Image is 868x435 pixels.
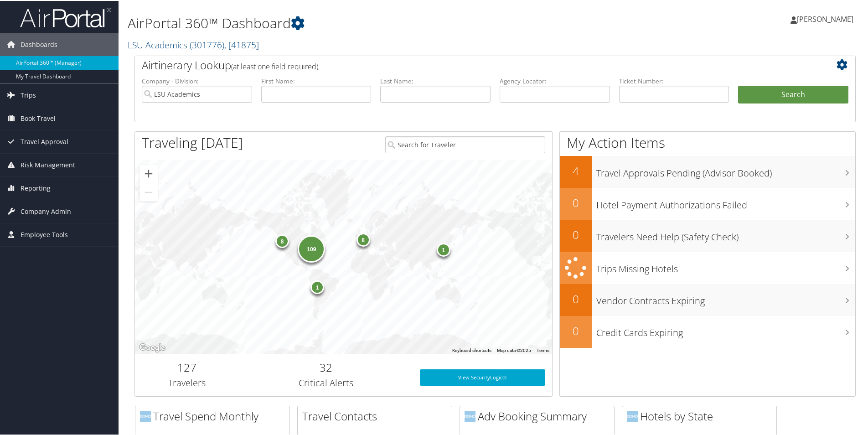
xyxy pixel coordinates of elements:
[596,225,855,243] h3: Travelers Need Help (Safety Check)
[275,233,289,247] div: 8
[560,226,592,242] h2: 0
[627,410,638,421] img: domo-logo.png
[560,251,855,283] a: Trips Missing Hotels
[560,219,855,251] a: 0Travelers Need Help (Safety Check)
[560,283,855,315] a: 0Vendor Contracts Expiring
[21,199,71,222] span: Company Admin
[596,289,855,306] h3: Vendor Contracts Expiring
[231,61,318,71] span: (at least one field required)
[560,132,855,151] h1: My Action Items
[380,76,491,85] label: Last Name:
[560,322,592,338] h2: 0
[128,13,618,32] h1: AirPortal 360™ Dashboard
[21,83,36,106] span: Trips
[560,162,592,178] h2: 4
[224,38,259,50] span: , [ 41875 ]
[560,315,855,347] a: 0Credit Cards Expiring
[500,76,610,85] label: Agency Locator:
[21,223,68,245] span: Employee Tools
[596,193,855,211] h3: Hotel Payment Authorizations Failed
[596,321,855,338] h3: Credit Cards Expiring
[302,408,452,423] h2: Travel Contacts
[140,408,289,423] h2: Travel Spend Monthly
[21,129,68,152] span: Travel Approval
[128,38,259,50] a: LSU Academics
[21,106,56,129] span: Book Travel
[142,132,243,151] h1: Traveling [DATE]
[537,347,549,352] a: Terms (opens in new tab)
[385,135,545,152] input: Search for Traveler
[142,76,252,85] label: Company - Division:
[596,161,855,179] h3: Travel Approvals Pending (Advisor Booked)
[560,155,855,187] a: 4Travel Approvals Pending (Advisor Booked)
[437,242,450,256] div: 1
[298,234,325,262] div: 109
[246,359,406,374] h2: 32
[190,38,224,50] span: ( 301776 )
[137,341,167,353] a: Open this area in Google Maps (opens a new window)
[627,408,776,423] h2: Hotels by State
[21,153,75,176] span: Risk Management
[738,85,848,103] button: Search
[596,257,855,274] h3: Trips Missing Hotels
[21,176,51,199] span: Reporting
[465,408,614,423] h2: Adv Booking Summary
[797,13,853,23] span: [PERSON_NAME]
[137,341,167,353] img: Google
[619,76,729,85] label: Ticket Number:
[560,194,592,210] h2: 0
[420,368,545,385] a: View SecurityLogic®
[356,232,370,245] div: 8
[465,410,475,421] img: domo-logo.png
[261,76,372,85] label: First Name:
[142,57,788,72] h2: Airtinerary Lookup
[497,347,531,352] span: Map data ©2025
[140,410,151,421] img: domo-logo.png
[310,279,324,293] div: 1
[560,187,855,219] a: 0Hotel Payment Authorizations Failed
[452,347,491,353] button: Keyboard shortcuts
[142,359,232,374] h2: 127
[139,164,158,182] button: Zoom in
[560,290,592,306] h2: 0
[20,6,111,27] img: airportal-logo.png
[21,32,57,55] span: Dashboards
[246,376,406,388] h3: Critical Alerts
[790,5,863,32] a: [PERSON_NAME]
[142,376,232,388] h3: Travelers
[139,182,158,201] button: Zoom out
